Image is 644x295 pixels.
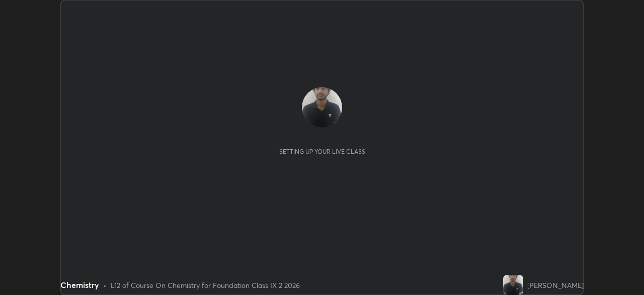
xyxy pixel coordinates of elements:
div: [PERSON_NAME] [527,280,584,290]
div: • [103,280,107,290]
img: 41a57a3acb6442c888cc755e75f1e888.jpg [503,275,523,295]
img: 41a57a3acb6442c888cc755e75f1e888.jpg [302,87,342,128]
div: L12 of Course On Chemistry for Foundation Class IX 2 2026 [111,280,300,290]
div: Chemistry [60,279,99,291]
div: Setting up your live class [279,148,365,155]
